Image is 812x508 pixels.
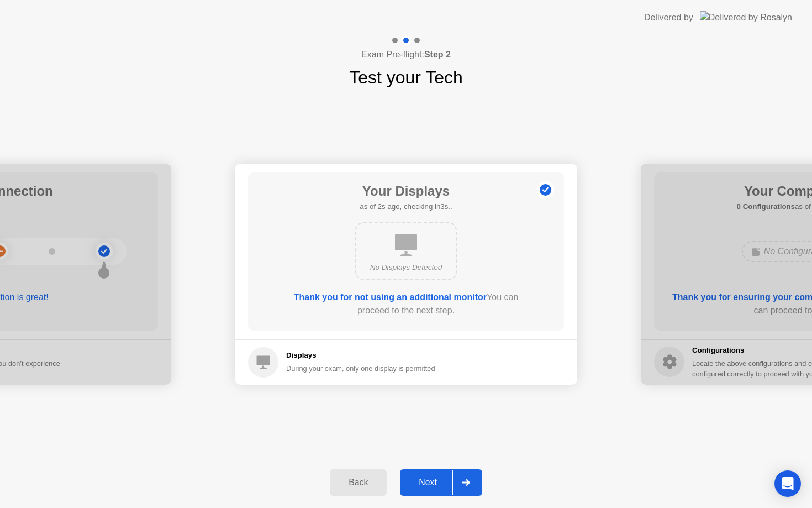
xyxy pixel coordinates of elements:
[644,11,693,24] div: Delivered by
[361,48,451,61] h4: Exam Pre-flight:
[280,291,532,317] div: You can proceed to the next step.
[400,469,482,496] button: Next
[403,478,452,488] div: Next
[365,262,447,273] div: No Displays Detected
[349,64,463,91] h1: Test your Tech
[774,470,801,497] div: Open Intercom Messenger
[360,201,452,212] h5: as of 2s ago, checking in3s..
[330,469,387,496] button: Back
[360,181,452,201] h1: Your Displays
[700,11,792,24] img: Delivered by Rosalyn
[294,292,487,302] b: Thank you for not using an additional monitor
[286,363,435,374] div: During your exam, only one display is permitted
[333,478,383,488] div: Back
[286,350,435,361] h5: Displays
[424,50,451,59] b: Step 2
